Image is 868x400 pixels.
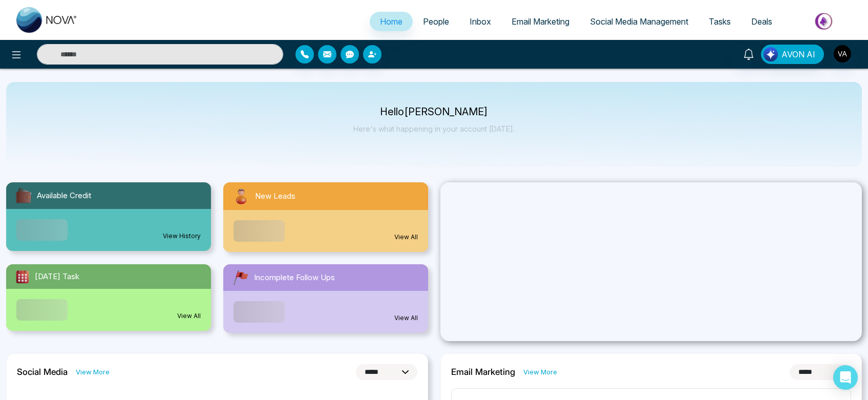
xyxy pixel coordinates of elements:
a: View All [394,233,418,242]
a: New LeadsView All [217,182,434,252]
img: followUps.svg [231,268,250,287]
span: [DATE] Task [35,271,79,283]
span: Social Media Management [590,16,688,27]
span: Deals [751,16,772,27]
a: Tasks [698,12,741,31]
span: Incomplete Follow Ups [254,272,335,284]
a: Deals [741,12,782,31]
img: Market-place.gif [788,10,862,33]
img: Nova CRM Logo [16,7,78,33]
img: availableCredit.svg [14,186,33,205]
h2: Social Media [17,367,68,377]
p: Hello [PERSON_NAME] [353,108,515,116]
a: Home [370,12,413,31]
span: Home [380,16,403,27]
img: newLeads.svg [231,186,251,206]
a: People [413,12,459,31]
a: Incomplete Follow UpsView All [217,264,434,333]
a: View More [76,367,110,377]
button: AVON AI [761,45,824,64]
a: Social Media Management [580,12,698,31]
a: View History [163,231,201,241]
span: AVON AI [781,48,815,60]
span: People [423,16,449,27]
span: Tasks [709,16,731,27]
span: Available Credit [37,190,91,202]
a: Inbox [459,12,501,31]
a: View All [177,311,201,321]
a: View More [523,367,557,377]
span: Inbox [470,16,491,27]
div: Open Intercom Messenger [833,365,858,390]
img: User Avatar [834,45,851,62]
img: todayTask.svg [14,268,31,285]
span: Email Marketing [512,16,569,27]
p: Here's what happening in your account [DATE]. [353,124,515,133]
a: View All [394,313,418,323]
img: Lead Flow [764,47,778,61]
a: Email Marketing [501,12,580,31]
h2: Email Marketing [451,367,515,377]
span: New Leads [255,191,295,202]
